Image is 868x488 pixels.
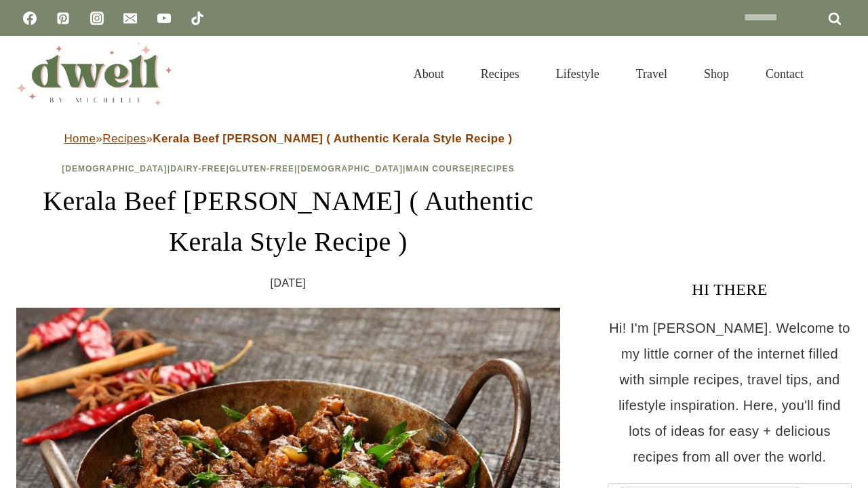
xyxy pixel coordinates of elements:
[62,164,167,174] a: [DEMOGRAPHIC_DATA]
[16,181,560,262] h1: Kerala Beef [PERSON_NAME] ( Authentic Kerala Style Recipe )
[747,50,822,98] a: Contact
[462,50,538,98] a: Recipes
[538,50,618,98] a: Lifestyle
[64,132,96,145] a: Home
[297,164,403,174] a: [DEMOGRAPHIC_DATA]
[170,164,226,174] a: Dairy-Free
[64,132,512,145] span: » »
[229,164,294,174] a: Gluten-Free
[117,5,144,32] a: Email
[16,43,172,105] img: DWELL by michelle
[16,5,43,32] a: Facebook
[829,62,852,85] button: View Search Form
[184,5,211,32] a: TikTok
[62,164,515,174] span: | | | | |
[608,315,852,470] p: Hi! I'm [PERSON_NAME]. Welcome to my little corner of the internet filled with simple recipes, tr...
[686,50,747,98] a: Shop
[395,50,822,98] nav: Primary Navigation
[151,5,178,32] a: YouTube
[618,50,686,98] a: Travel
[406,164,471,174] a: Main Course
[50,5,77,32] a: Pinterest
[102,132,146,145] a: Recipes
[83,5,111,32] a: Instagram
[395,50,462,98] a: About
[608,277,852,302] h3: HI THERE
[474,164,515,174] a: Recipes
[153,132,512,145] strong: Kerala Beef [PERSON_NAME] ( Authentic Kerala Style Recipe )
[271,273,307,293] time: [DATE]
